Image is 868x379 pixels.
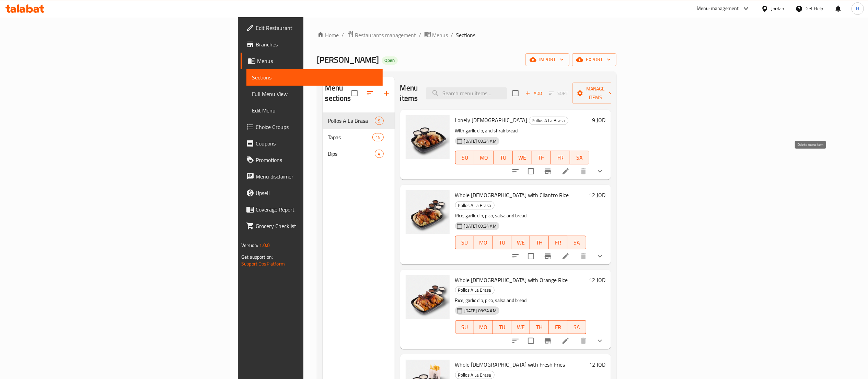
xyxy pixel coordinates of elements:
span: Tapas [328,133,373,141]
div: Menu-management [697,4,739,13]
div: Tapas15 [323,129,395,145]
span: WE [514,238,527,248]
p: Rice, garlic dip, pico, salsa and bread [455,212,586,220]
svg: Show Choices [596,337,604,345]
span: Select to update [524,249,538,263]
span: SU [458,153,472,163]
a: Menus [424,31,448,40]
span: Get support on: [241,252,273,261]
a: Full Menu View [246,86,383,102]
button: import [525,53,569,66]
span: MO [477,153,491,163]
div: Jordan [771,5,785,12]
button: sort-choices [507,248,524,264]
a: Promotions [241,152,383,168]
div: items [375,150,383,158]
button: FR [549,236,567,249]
span: FR [552,238,565,248]
span: [DATE] 09:34 AM [461,223,499,229]
span: Select section [508,86,523,100]
div: items [375,117,383,125]
span: Whole [DEMOGRAPHIC_DATA] with Cilantro Rice [455,190,569,200]
button: WE [511,236,530,249]
span: Select all sections [347,86,362,100]
div: items [372,133,383,141]
button: SA [570,151,589,164]
button: delete [575,333,592,349]
li: / [419,31,421,39]
div: Pollos A La Brasa [328,117,375,125]
span: Coverage Report [256,205,377,214]
div: Pollos A La Brasa [455,371,495,379]
span: [DATE] 09:34 AM [461,138,499,144]
span: Menu disclaimer [256,172,377,181]
button: FR [551,151,570,164]
span: Pollos A La Brasa [455,371,494,379]
span: FR [554,153,567,163]
span: 1.0.0 [259,241,270,250]
div: Pollos A La Brasa [455,286,495,294]
div: Pollos A La Brasa [529,117,568,125]
span: Add [524,89,543,97]
button: TU [494,151,513,164]
span: TU [496,153,510,163]
button: Branch-specific-item [540,163,556,180]
span: Menus [432,31,448,39]
button: TU [493,320,511,334]
span: MO [477,238,490,248]
span: SA [570,322,583,332]
a: Coverage Report [241,201,383,218]
span: Pollos A La Brasa [455,286,494,294]
span: WE [516,153,529,163]
span: Sections [252,73,377,82]
a: Support.OpsPlatform [241,259,285,268]
nav: breadcrumb [317,31,616,40]
button: sort-choices [507,333,524,349]
span: Upsell [256,189,377,197]
span: Restaurants management [355,31,416,39]
button: TH [530,236,548,249]
button: SU [455,236,474,249]
a: Edit menu item [562,337,570,345]
img: Lonely Chick [406,115,450,159]
span: Lonely [DEMOGRAPHIC_DATA] [455,115,528,125]
span: MO [477,322,490,332]
button: TH [532,151,551,164]
a: Sections [246,69,383,86]
h2: Menu items [400,83,418,104]
button: SA [567,320,586,334]
span: Edit Restaurant [256,24,377,32]
a: Choice Groups [241,119,383,135]
h6: 12 JOD [589,190,605,200]
div: Open [382,56,398,65]
span: Branches [256,40,377,48]
a: Upsell [241,185,383,201]
svg: Show Choices [596,252,604,260]
span: Pollos A La Brasa [529,117,568,124]
span: Select section first [545,88,572,99]
button: SU [455,320,474,334]
span: [DATE] 09:34 AM [461,307,499,314]
span: WE [514,322,527,332]
span: import [531,55,564,64]
button: FR [549,320,567,334]
span: Dips [328,150,375,158]
span: SA [573,153,587,163]
span: Promotions [256,156,377,164]
a: Coupons [241,135,383,152]
button: TU [493,236,511,249]
span: Coupons [256,139,377,148]
span: 4 [375,151,383,157]
span: SU [458,322,471,332]
span: Edit Menu [252,106,377,115]
p: Rice, garlic dip, pico, salsa and bread [455,296,586,305]
span: Pollos A La Brasa [455,202,494,209]
img: Whole Chick with Orange Rice [406,275,450,319]
span: TH [535,153,548,163]
p: With garlic dip, and shrak bread [455,127,589,135]
span: Sort sections [362,85,378,101]
span: Version: [241,241,258,250]
button: Branch-specific-item [540,248,556,264]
